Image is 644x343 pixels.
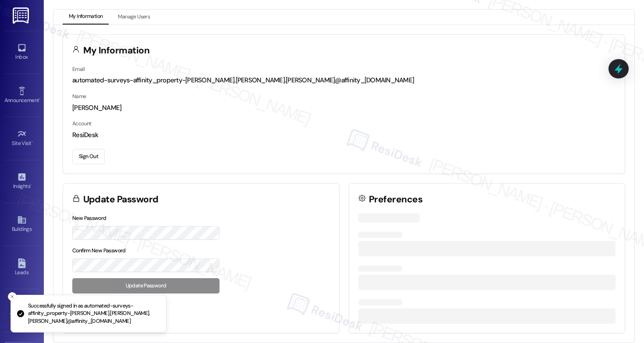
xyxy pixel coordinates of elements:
img: ResiDesk Logo [13,7,31,24]
a: Buildings [4,212,39,236]
p: Successfully signed in as automated-surveys-affinity_property-[PERSON_NAME].[PERSON_NAME].[PERSON... [28,302,159,325]
button: Close toast [8,292,17,301]
span: • [32,139,33,145]
button: Manage Users [112,10,156,25]
a: Insights • [4,170,39,193]
a: Leads [4,256,39,279]
label: New Password [72,215,106,222]
div: ResiDesk [72,131,616,140]
a: Site Visit • [4,127,39,150]
label: Confirm New Password [72,247,126,254]
label: Account [72,120,92,127]
a: Inbox [4,40,39,64]
h3: Preferences [369,195,422,204]
label: Name [72,93,86,100]
div: automated-surveys-affinity_property-[PERSON_NAME].[PERSON_NAME].[PERSON_NAME]@affinity_[DOMAIN_NAME] [72,76,616,85]
label: Email [72,66,85,73]
a: Templates • [4,299,39,322]
h3: Update Password [83,195,159,204]
button: My Information [63,10,109,25]
button: Sign Out [72,149,105,164]
div: [PERSON_NAME] [72,103,616,113]
span: • [39,96,40,102]
h3: My Information [83,46,150,55]
span: • [30,182,32,188]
